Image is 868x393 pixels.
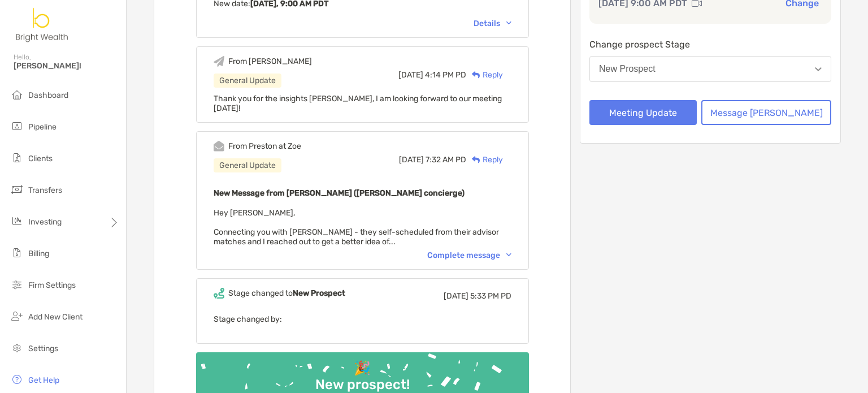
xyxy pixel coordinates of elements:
span: Get Help [28,375,59,385]
img: Event icon [214,141,224,152]
div: Details [474,19,511,28]
div: Reply [466,69,503,81]
p: Change prospect Stage [589,37,831,51]
div: General Update [214,158,281,172]
div: Reply [466,154,503,166]
span: Transfers [28,185,62,195]
img: dashboard icon [10,88,24,101]
span: Thank you for the insights [PERSON_NAME], I am looking forward to our meeting [DATE]! [214,94,502,113]
span: Add New Client [28,312,83,322]
div: From [PERSON_NAME] [228,57,312,66]
span: 7:32 AM PD [426,155,466,165]
button: Meeting Update [589,100,697,125]
span: 5:33 PM PD [470,291,511,301]
div: New Prospect [599,64,656,74]
div: Complete message [427,251,511,260]
div: Stage changed to [228,288,345,298]
span: [DATE] [399,155,424,165]
span: [DATE] [398,70,423,80]
img: get-help icon [10,373,24,386]
img: clients icon [10,151,24,165]
span: Billing [28,249,49,258]
img: pipeline icon [10,119,24,133]
button: Message [PERSON_NAME] [701,100,831,125]
img: Event icon [214,56,224,67]
span: [PERSON_NAME]! [14,61,119,71]
span: Clients [28,154,53,163]
div: New prospect! [311,377,414,393]
img: billing icon [10,246,24,260]
span: Settings [28,344,58,353]
span: Firm Settings [28,280,76,290]
img: investing icon [10,214,24,228]
p: Stage changed by: [214,312,511,326]
b: New Prospect [293,288,345,298]
img: transfers icon [10,183,24,196]
img: settings icon [10,341,24,355]
div: General Update [214,74,281,88]
img: Chevron icon [506,21,511,25]
span: Dashboard [28,90,68,100]
img: add_new_client icon [10,309,24,323]
img: Reply icon [472,156,480,163]
span: [DATE] [444,291,468,301]
span: Investing [28,217,62,227]
b: New Message from [PERSON_NAME] ([PERSON_NAME] concierge) [214,188,465,198]
img: Event icon [214,288,224,299]
span: Hey [PERSON_NAME], Connecting you with [PERSON_NAME] - they self-scheduled from their advisor mat... [214,208,499,247]
img: Zoe Logo [14,5,71,45]
img: Reply icon [472,71,480,79]
div: From Preston at Zoe [228,141,301,151]
div: 🎉 [349,360,375,377]
img: Open dropdown arrow [815,67,822,71]
span: 4:14 PM PD [425,70,466,80]
img: firm-settings icon [10,278,24,291]
img: Chevron icon [506,253,511,257]
span: Pipeline [28,122,57,132]
button: New Prospect [589,56,831,82]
